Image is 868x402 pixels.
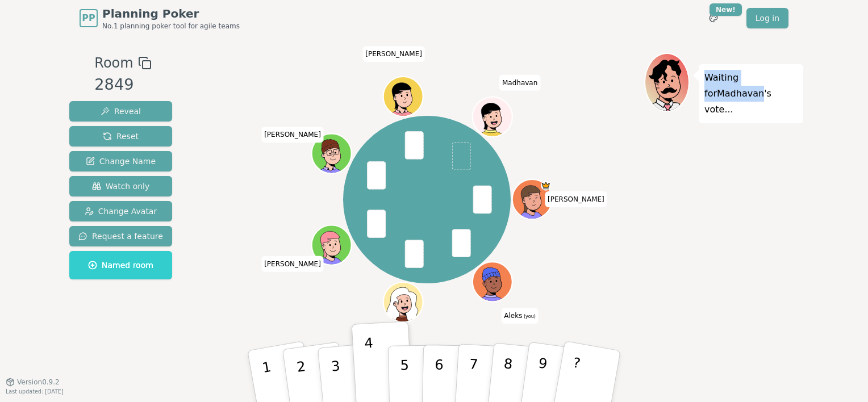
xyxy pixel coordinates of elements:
[703,8,724,28] button: New!
[261,127,324,143] span: Click to change your name
[501,308,539,324] span: Click to change your name
[522,315,536,320] span: (you)
[86,156,156,167] span: Change Name
[541,181,552,191] span: Elena is the host
[6,388,64,395] span: Last updated: [DATE]
[69,151,172,171] button: Change Name
[82,11,95,25] span: PP
[69,126,172,146] button: Reset
[474,263,511,301] button: Click to change your avatar
[261,256,324,272] span: Click to change your name
[499,75,540,91] span: Click to change your name
[92,181,150,192] span: Watch only
[710,3,742,16] div: New!
[545,191,607,207] span: Click to change your name
[102,6,240,22] span: Planning Poker
[88,259,153,271] span: Named room
[704,70,798,118] p: Waiting for Madhavan 's vote...
[101,106,141,117] span: Reveal
[78,231,163,242] span: Request a feature
[102,22,240,31] span: No.1 planning poker tool for agile teams
[364,335,377,397] p: 4
[94,73,151,97] div: 2849
[80,6,240,31] a: PPPlanning PokerNo.1 planning poker tool for agile teams
[69,226,172,246] button: Request a feature
[362,46,425,62] span: Click to change your name
[85,206,157,217] span: Change Avatar
[746,8,788,28] a: Log in
[6,378,60,387] button: Version0.9.2
[69,251,172,279] button: Named room
[69,101,172,122] button: Reveal
[103,131,139,142] span: Reset
[94,53,133,73] span: Room
[17,378,60,387] span: Version 0.9.2
[69,201,172,221] button: Change Avatar
[69,176,172,196] button: Watch only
